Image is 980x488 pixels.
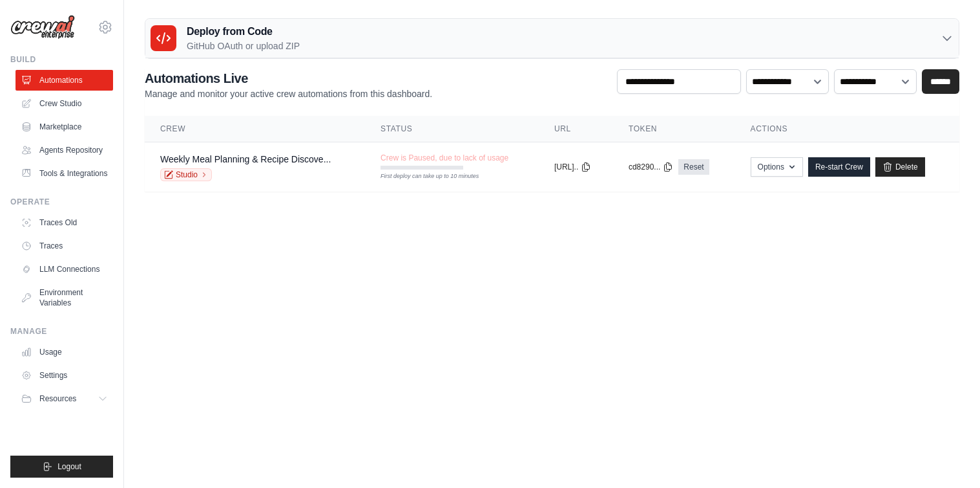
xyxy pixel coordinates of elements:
[16,163,113,184] a: Tools & Integrations
[629,162,673,172] button: cd8290...
[145,87,432,100] p: Manage and monitor your active crew automations from this dashboard.
[10,456,113,478] button: Logout
[678,159,709,175] a: Reset
[539,116,613,142] th: URL
[16,93,113,114] a: Crew Studio
[365,116,539,142] th: Status
[10,15,75,39] img: Logo
[735,116,959,142] th: Actions
[16,342,113,362] a: Usage
[16,365,113,386] a: Settings
[145,116,365,142] th: Crew
[187,24,300,39] h3: Deploy from Code
[16,282,113,313] a: Environment Variables
[10,197,113,207] div: Operate
[16,116,113,137] a: Marketplace
[16,388,113,409] button: Resources
[16,70,113,91] a: Automations
[808,157,870,177] a: Re-start Crew
[57,461,81,472] span: Logout
[16,259,113,280] a: LLM Connections
[381,172,463,181] div: First deploy can take up to 10 minutes
[10,326,113,337] div: Manage
[915,426,980,488] iframe: Chat Widget
[16,140,113,161] a: Agents Repository
[160,168,212,181] a: Studio
[16,236,113,256] a: Traces
[751,157,803,177] button: Options
[39,394,76,404] span: Resources
[875,157,925,177] a: Delete
[381,153,508,163] span: Crew is Paused, due to lack of usage
[187,39,300,52] p: GitHub OAuth or upload ZIP
[613,116,735,142] th: Token
[160,154,331,164] a: Weekly Meal Planning & Recipe Discove...
[145,69,432,87] h2: Automations Live
[16,212,113,233] a: Traces Old
[10,54,113,65] div: Build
